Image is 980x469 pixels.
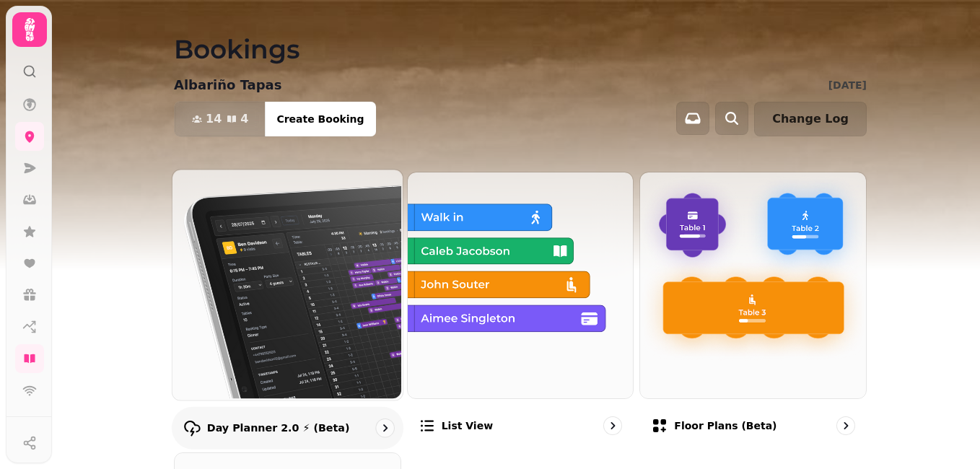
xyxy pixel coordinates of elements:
[206,113,222,125] span: 14
[377,421,392,435] svg: go to
[265,102,375,136] button: Create Booking
[207,421,350,435] p: Day Planner 2.0 ⚡ (Beta)
[605,418,620,433] svg: go to
[406,171,632,397] img: List view
[754,102,867,136] button: Change Log
[172,169,403,449] a: Day Planner 2.0 ⚡ (Beta)Day Planner 2.0 ⚡ (Beta)
[839,418,853,433] svg: go to
[175,102,266,136] button: 144
[276,114,364,124] span: Create Booking
[639,172,867,447] a: Floor Plans (beta)Floor Plans (beta)
[174,75,281,95] p: Albariño Tapas
[674,418,776,433] p: Floor Plans (beta)
[828,78,867,92] p: [DATE]
[407,172,634,447] a: List viewList view
[442,418,493,433] p: List view
[772,113,849,125] span: Change Log
[639,171,865,397] img: Floor Plans (beta)
[171,168,401,398] img: Day Planner 2.0 ⚡ (Beta)
[240,113,248,125] span: 4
